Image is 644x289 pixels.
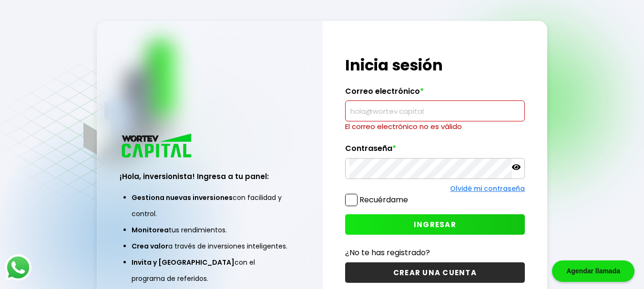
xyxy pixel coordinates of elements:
[5,254,31,281] img: logos_whatsapp-icon.242b2217.svg
[120,132,195,160] img: logo_wortev_capital
[132,238,288,254] li: a través de inversiones inteligentes.
[552,260,634,282] div: Agendar llamada
[345,262,525,283] button: CREAR UNA CUENTA
[132,241,168,251] span: Crea valor
[345,247,525,283] a: ¿No te has registrado?CREAR UNA CUENTA
[345,121,525,132] p: El correo electrónico no es válido
[414,219,456,229] span: INGRESAR
[120,171,300,182] h3: ¡Hola, inversionista! Ingresa a tu panel:
[345,87,525,101] label: Correo electrónico
[132,193,233,202] span: Gestiona nuevas inversiones
[132,189,288,222] li: con facilidad y control.
[345,247,525,259] p: ¿No te has registrado?
[132,254,288,287] li: con el programa de referidos.
[345,54,525,77] h1: Inicia sesión
[349,101,521,121] input: hola@wortev.capital
[132,222,288,238] li: tus rendimientos.
[359,194,408,205] label: Recuérdame
[132,258,235,267] span: Invita y [GEOGRAPHIC_DATA]
[345,214,525,235] button: INGRESAR
[450,184,525,193] a: Olvidé mi contraseña
[132,225,169,235] span: Monitorea
[345,144,525,158] label: Contraseña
